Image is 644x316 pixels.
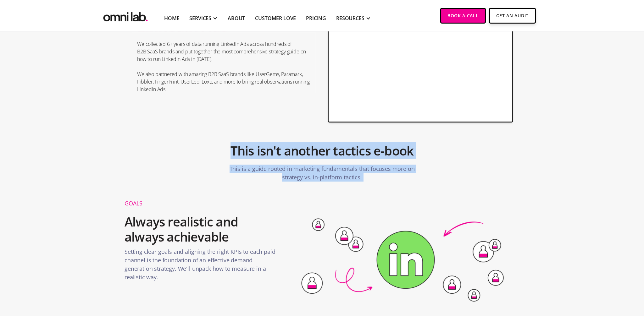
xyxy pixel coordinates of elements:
[102,8,149,23] img: Omni Lab: B2B SaaS Demand Generation Agency
[255,14,296,22] a: Customer Love
[440,8,486,24] a: Book a Call
[306,14,326,22] a: Pricing
[336,14,364,22] div: RESOURCES
[125,200,276,206] div: Goals
[137,40,310,93] p: We collected 6+ years of data running LinkedIn Ads across hundreds of B2B SaaS brands and put tog...
[228,161,416,185] p: This is a guide rooted in marketing fundamentals that focuses more on strategy vs. in-platform ta...
[125,248,276,285] p: Setting clear goals and aligning the right KPIs to each paid channel is the foundation of an effe...
[102,8,149,23] a: home
[228,14,245,22] a: About
[531,243,644,316] iframe: Chat Widget
[230,140,414,161] h2: This isn't another tactics e-book
[335,7,506,115] iframe: Form
[189,14,211,22] div: SERVICES
[489,8,536,24] a: Get An Audit
[164,14,179,22] a: Home
[125,211,276,248] h2: Always realistic and always achievable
